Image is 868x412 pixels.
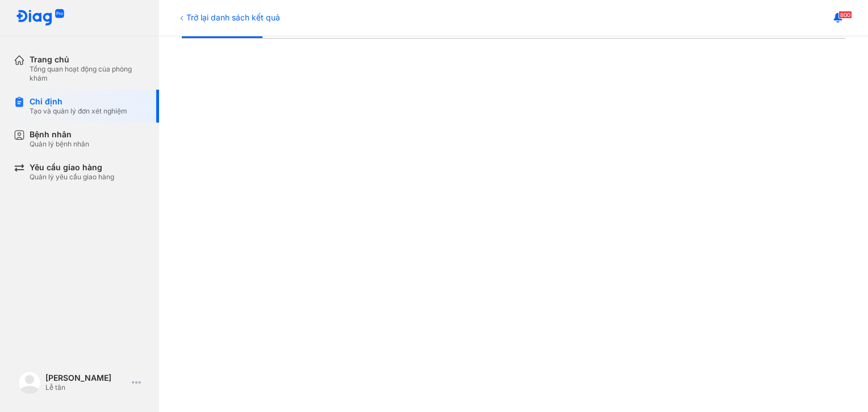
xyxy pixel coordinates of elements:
[30,173,114,182] div: Quản lý yêu cầu giao hàng
[30,96,127,107] div: Chỉ định
[30,140,89,149] div: Quản lý bệnh nhân
[45,383,127,392] div: Lễ tân
[45,373,127,383] div: [PERSON_NAME]
[16,9,65,27] img: logo
[30,129,89,140] div: Bệnh nhân
[177,11,280,23] div: Trở lại danh sách kết quả
[838,11,852,19] span: 800
[30,65,145,83] div: Tổng quan hoạt động của phòng khám
[30,107,127,116] div: Tạo và quản lý đơn xét nghiệm
[18,371,41,394] img: logo
[30,54,145,65] div: Trang chủ
[30,162,114,173] div: Yêu cầu giao hàng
